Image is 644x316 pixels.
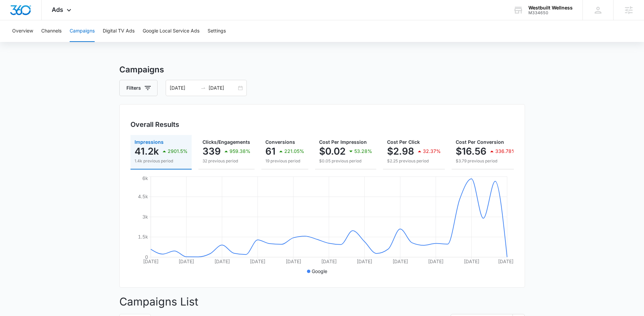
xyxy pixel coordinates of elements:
p: 221.05% [284,149,304,154]
div: account name [528,5,573,10]
tspan: [DATE] [178,258,194,264]
span: Conversions [265,139,295,145]
span: Cost Per Click [387,139,420,145]
span: Ads [52,6,63,13]
tspan: [DATE] [143,258,159,264]
tspan: 0 [145,254,148,260]
button: Settings [208,20,226,42]
span: Clicks/Engagements [202,139,250,145]
p: 61 [265,146,276,157]
button: Digital TV Ads [103,20,135,42]
p: $2.98 [387,146,414,157]
tspan: 1.5k [138,234,148,240]
p: $3.79 previous period [456,158,516,164]
p: 53.28% [354,149,372,154]
tspan: [DATE] [428,258,444,264]
span: Impressions [135,139,164,145]
input: Start date [170,84,198,92]
p: 339 [202,146,221,157]
span: swap-right [200,85,206,91]
p: 19 previous period [265,158,304,164]
p: $16.56 [456,146,486,157]
span: to [200,85,206,91]
p: 959.38% [230,149,251,154]
tspan: 6k [142,175,148,181]
tspan: [DATE] [498,258,514,264]
tspan: [DATE] [214,258,230,264]
p: 336.78% [495,149,516,154]
p: $0.02 [319,146,345,157]
tspan: [DATE] [357,258,372,264]
tspan: [DATE] [250,258,265,264]
h3: Overall Results [130,119,179,130]
tspan: [DATE] [285,258,301,264]
button: Google Local Service Ads [143,20,199,42]
p: 1.4k previous period [135,158,188,164]
div: account id [528,10,573,15]
tspan: [DATE] [321,258,337,264]
p: $0.05 previous period [319,158,372,164]
p: Campaigns List [119,294,525,310]
button: Channels [41,20,62,42]
span: Cost Per Conversion [456,139,504,145]
tspan: 3k [142,214,148,220]
button: Filters [119,80,158,96]
p: $2.25 previous period [387,158,441,164]
tspan: [DATE] [463,258,479,264]
h3: Campaigns [119,64,525,76]
p: Google [312,268,327,275]
button: Overview [12,20,33,42]
span: Cost Per Impression [319,139,367,145]
tspan: [DATE] [392,258,408,264]
p: 2901.5% [168,149,188,154]
p: 32.37% [423,149,441,154]
p: 41.2k [135,146,159,157]
button: Campaigns [70,20,95,42]
p: 32 previous period [202,158,251,164]
tspan: 4.5k [138,194,148,199]
input: End date [209,84,237,92]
